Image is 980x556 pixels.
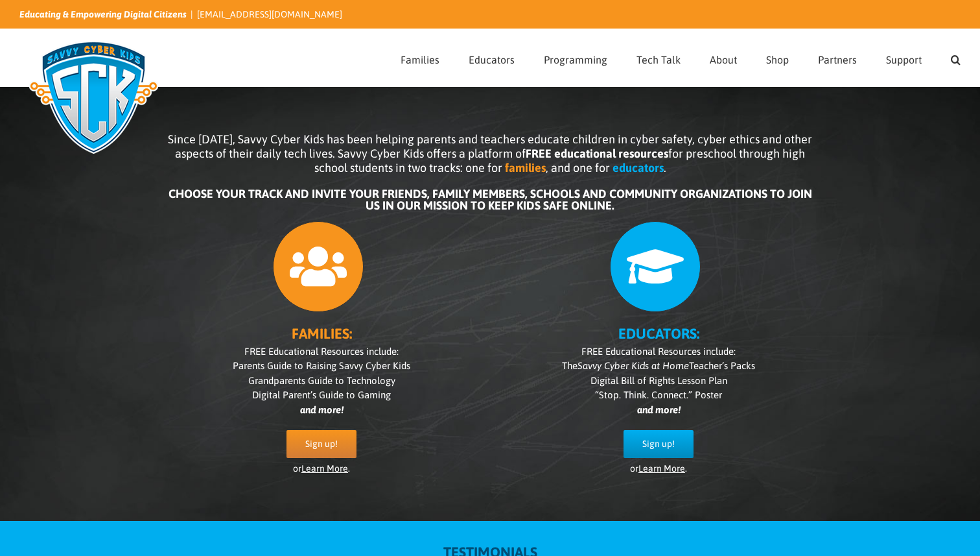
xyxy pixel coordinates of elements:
span: Families [401,54,439,65]
span: Sign up! [305,439,338,450]
span: Programming [544,54,607,65]
span: “Stop. Think. Connect.” Poster [595,389,722,400]
span: Grandparents Guide to Technology [248,375,395,386]
span: . [664,161,666,175]
span: Parents Guide to Raising Savvy Cyber Kids [233,360,410,371]
i: Savvy Cyber Kids at Home [577,360,689,371]
b: CHOOSE YOUR TRACK AND INVITE YOUR FRIENDS, FAMILY MEMBERS, SCHOOLS AND COMMUNITY ORGANIZATIONS TO... [169,187,812,212]
span: About [710,54,737,65]
a: Tech Talk [636,29,681,86]
a: Families [401,29,439,86]
span: FREE Educational Resources include: [581,346,736,357]
i: and more! [300,404,344,415]
b: families [505,161,546,175]
span: Support [886,54,922,65]
a: Educators [469,29,515,86]
a: Sign up! [624,430,694,458]
i: Educating & Empowering Digital Citizens [19,9,187,19]
a: Partners [818,29,857,86]
a: [EMAIL_ADDRESS][DOMAIN_NAME] [197,9,342,19]
span: or . [293,463,350,474]
a: Learn More [301,463,348,474]
a: Programming [544,29,607,86]
a: Support [886,29,922,86]
span: Sign up! [642,439,675,450]
a: Learn More [638,463,685,474]
span: Shop [766,54,789,65]
span: FREE Educational Resources include: [244,346,399,357]
nav: Main Menu [401,29,961,86]
a: Search [951,29,961,86]
b: educators [612,161,664,175]
span: , and one for [546,161,610,175]
span: Partners [818,54,857,65]
a: Shop [766,29,789,86]
span: Educators [469,54,515,65]
img: Savvy Cyber Kids Logo [19,32,168,162]
b: FREE educational resources [526,147,668,160]
span: The Teacher’s Packs [562,360,755,371]
a: Sign up! [286,430,356,458]
span: Tech Talk [636,54,681,65]
b: EDUCATORS: [618,325,699,342]
a: About [710,29,737,86]
span: Digital Parent’s Guide to Gaming [252,389,391,400]
span: Since [DATE], Savvy Cyber Kids has been helping parents and teachers educate children in cyber sa... [168,132,812,175]
span: Digital Bill of Rights Lesson Plan [590,375,727,386]
i: and more! [637,404,681,415]
b: FAMILIES: [292,325,352,342]
span: or . [630,463,687,474]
